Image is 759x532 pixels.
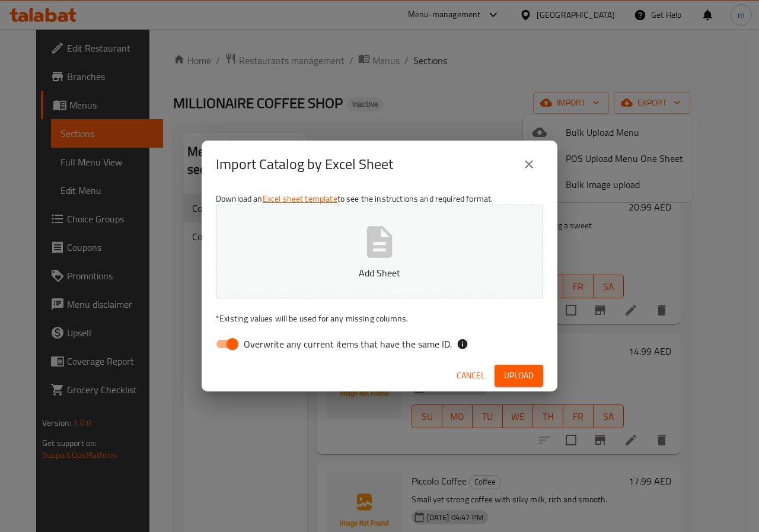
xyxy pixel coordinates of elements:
span: Upload [504,368,534,383]
button: close [515,150,543,179]
a: Excel sheet template [263,191,337,206]
span: Cancel [457,368,485,383]
span: Overwrite any current items that have the same ID. [244,337,452,351]
svg: If the overwrite option isn't selected, then the items that match an existing ID will be ignored ... [457,338,468,350]
h2: Import Catalog by Excel Sheet [216,155,393,174]
button: Upload [495,365,543,387]
button: Cancel [452,365,490,387]
button: Add Sheet [216,205,543,298]
p: Existing values will be used for any missing columns. [216,313,543,324]
div: Download an to see the instructions and required format. [202,188,557,360]
p: Add Sheet [234,266,525,280]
